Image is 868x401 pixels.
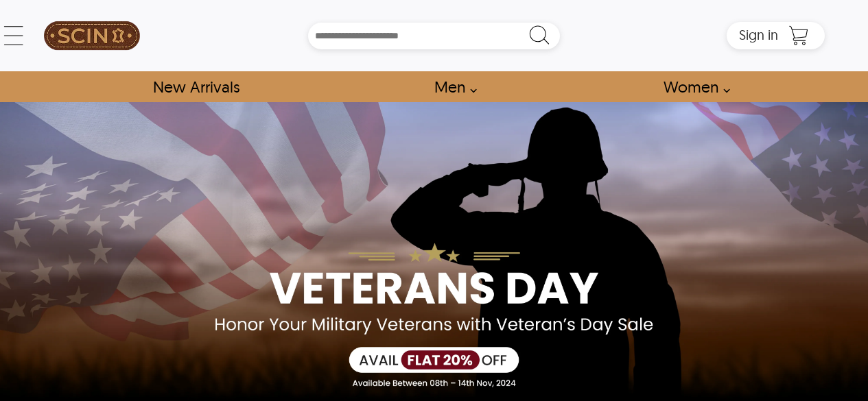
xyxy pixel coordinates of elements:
a: Sign in [739,31,778,42]
a: Shop Women Leather Jackets [648,71,738,102]
img: SCIN [44,7,140,64]
a: SCIN [43,7,141,64]
a: shop men's leather jackets [419,71,484,102]
span: Sign in [739,26,778,43]
a: Shop New Arrivals [137,71,255,102]
a: Shopping Cart [785,25,812,46]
